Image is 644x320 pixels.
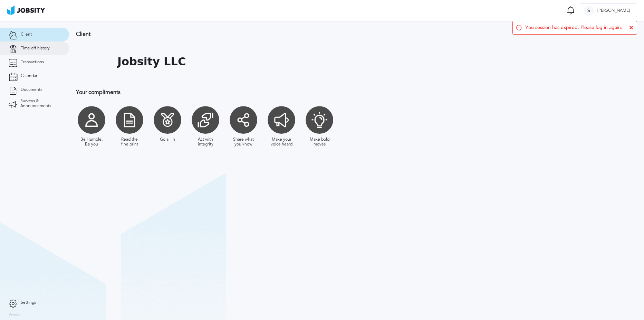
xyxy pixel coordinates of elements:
div: Share what you know [231,137,256,147]
div: Read the fine print [117,137,142,147]
span: Time off history [21,46,50,51]
div: Make your voice heard [269,137,294,147]
div: Be Humble, Be you [79,137,104,147]
button: S[PERSON_NAME] [580,3,637,17]
div: Make bold moves [307,137,331,147]
label: Version: [9,313,21,317]
div: Act with integrity [193,137,218,147]
span: Transactions [21,60,44,65]
img: ab4bad089aa723f57921c736e9817d99.png [7,6,45,15]
div: S [584,6,594,16]
span: Settings [21,300,36,305]
span: Calendar [21,74,37,78]
span: Client [21,32,32,37]
span: You session has expired. Please log in again. [525,25,622,30]
div: Go all in [160,137,175,142]
span: Surveys & Announcements [20,99,60,109]
h3: Client [76,31,451,37]
span: Documents [21,87,42,92]
h1: Jobsity LLC [117,55,186,68]
span: [PERSON_NAME] [594,8,633,13]
h3: Your compliments [76,89,451,95]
